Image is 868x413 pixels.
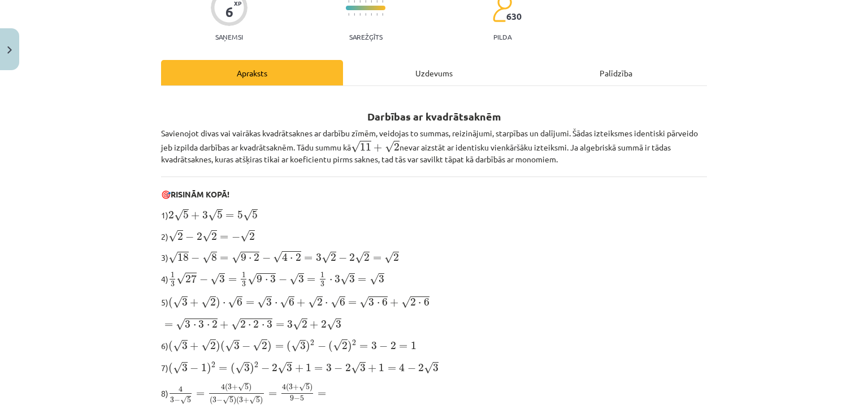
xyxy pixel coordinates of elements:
span: ) [207,363,211,375]
span: √ [173,362,182,374]
span: 3 [287,320,293,328]
span: √ [299,383,306,392]
span: ⋅ [325,302,328,306]
span: √ [355,252,364,264]
span: 3 [289,384,293,390]
span: 2 [317,298,323,306]
span: 2 [410,298,416,306]
span: + [295,364,303,372]
p: 4) [161,271,707,287]
span: ( [168,297,173,309]
span: 1 [306,364,311,372]
span: ⋅ [290,257,293,261]
p: 3) [161,249,707,264]
span: ⋅ [377,302,380,306]
span: √ [248,273,257,285]
span: 3 [267,320,272,328]
span: 4 [282,384,286,390]
span: √ [277,362,287,374]
span: 2 [210,342,216,350]
span: √ [243,209,252,221]
img: icon-short-line-57e1e144782c952c97e751825c79c345078a6d821885a25fce030b3d8c18986b.svg [354,13,355,16]
span: + [190,299,198,307]
span: ⋅ [262,324,264,328]
span: 2 [254,253,259,261]
span: 2 [331,253,336,261]
span: √ [168,252,177,264]
span: 3 [170,397,174,403]
span: 5 [229,397,233,403]
span: 6 [382,298,388,306]
span: √ [351,362,360,374]
img: icon-short-line-57e1e144782c952c97e751825c79c345078a6d821885a25fce030b3d8c18986b.svg [376,13,377,16]
span: ⋅ [275,302,277,306]
span: ) [306,341,310,352]
span: 630 [506,11,522,21]
span: − [199,276,208,283]
span: 2 [349,253,355,261]
span: √ [370,273,379,285]
span: − [338,254,347,262]
span: √ [238,383,245,392]
span: √ [202,230,211,242]
span: 2 [321,320,327,328]
span: 27 [185,274,197,283]
span: 2 [310,340,314,346]
p: 8) [161,382,707,406]
span: 5 [183,211,189,219]
span: = [275,345,284,349]
div: 6 [225,4,233,20]
span: + [390,299,398,307]
span: 3 [266,298,272,306]
span: − [407,364,416,372]
span: 6 [237,298,242,306]
span: + [220,321,228,329]
span: 3 [379,275,384,283]
span: 6 [424,298,429,306]
span: √ [231,319,240,330]
span: = [196,392,205,397]
span: √ [202,252,211,264]
span: 3 [336,320,341,328]
span: √ [240,230,249,242]
span: + [374,144,382,152]
span: √ [293,319,302,330]
span: ) [267,341,272,352]
span: √ [232,252,241,264]
span: 3 [219,275,225,283]
span: ) [260,397,263,405]
span: 3 [335,275,340,283]
span: 3 [287,364,292,372]
span: √ [401,296,410,308]
p: 1) [161,207,707,222]
p: pilda [493,33,511,41]
span: 3 [433,364,439,372]
span: √ [308,296,317,308]
span: √ [322,252,331,264]
span: 1 [171,272,175,278]
span: + [293,385,299,390]
span: √ [253,339,262,351]
span: 2 [345,364,351,372]
span: 2 [177,233,183,240]
img: icon-short-line-57e1e144782c952c97e751825c79c345078a6d821885a25fce030b3d8c18986b.svg [371,13,372,16]
span: √ [210,273,219,285]
span: 4 [179,386,183,393]
span: 9 [241,253,246,261]
b: RISINĀM KOPĀ! [171,189,229,199]
span: 5 [256,397,260,403]
img: icon-short-line-57e1e144782c952c97e751825c79c345078a6d821885a25fce030b3d8c18986b.svg [382,13,383,16]
span: √ [173,340,182,352]
span: 5 [306,384,310,390]
span: = [220,235,228,240]
span: √ [257,296,266,308]
span: ⋅ [248,324,251,328]
span: √ [333,339,342,351]
p: 2) [161,229,707,243]
span: 4 [282,253,288,261]
span: 2 [390,342,396,350]
span: 5 [300,395,304,401]
span: − [242,342,250,350]
p: 6) [161,338,707,353]
p: 7) [161,360,707,375]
